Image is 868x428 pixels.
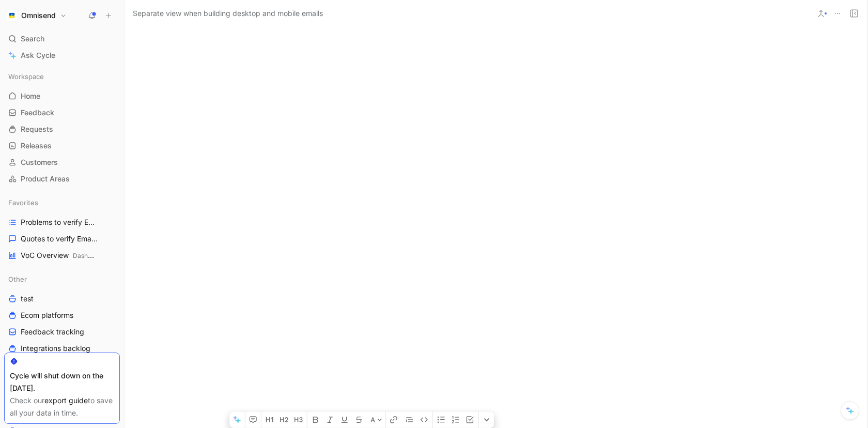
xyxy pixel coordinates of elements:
[7,10,17,21] img: Omnisend
[4,69,120,84] div: Workspace
[8,274,27,284] span: Other
[4,195,120,210] div: Favorites
[4,8,69,23] button: OmnisendOmnisend
[4,48,120,63] a: Ask Cycle
[8,71,44,82] span: Workspace
[21,343,90,354] span: Integrations backlog
[21,327,84,337] span: Feedback tracking
[367,411,385,428] button: A
[4,171,120,187] a: Product Areas
[44,396,88,405] a: export guide
[21,310,73,320] span: Ecom platforms
[21,294,34,304] span: test
[21,250,96,261] span: VoC Overview
[21,33,44,45] span: Search
[21,157,58,167] span: Customers
[4,248,120,263] a: VoC OverviewDashboards
[4,215,120,230] a: Problems to verify Email Builder
[21,11,56,20] h1: Omnisend
[4,31,120,47] div: Search
[21,217,99,227] span: Problems to verify Email Builder
[4,155,120,170] a: Customers
[21,141,52,151] span: Releases
[8,197,38,208] span: Favorites
[4,138,120,154] a: Releases
[133,7,323,20] span: Separate view when building desktop and mobile emails
[21,49,55,62] span: Ask Cycle
[21,91,40,101] span: Home
[73,252,108,259] span: Dashboards
[4,88,120,104] a: Home
[4,341,120,356] a: Integrations backlog
[4,121,120,137] a: Requests
[4,271,120,287] div: Other
[4,105,120,120] a: Feedback
[10,370,114,394] div: Cycle will shut down on the [DATE].
[4,324,120,340] a: Feedback tracking
[21,234,98,244] span: Quotes to verify Email builder
[21,108,54,118] span: Feedback
[4,308,120,323] a: Ecom platforms
[4,291,120,307] a: test
[4,231,120,247] a: Quotes to verify Email builder
[21,174,70,184] span: Product Areas
[10,394,114,419] div: Check our to save all your data in time.
[21,124,53,134] span: Requests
